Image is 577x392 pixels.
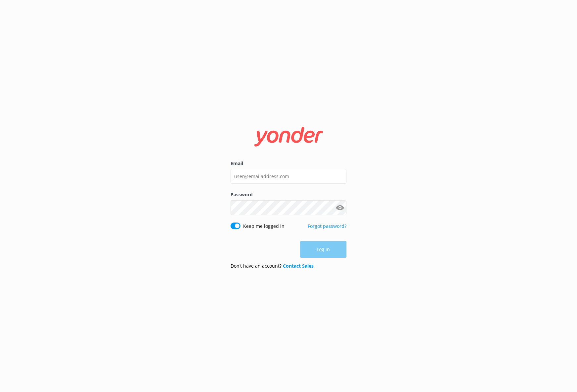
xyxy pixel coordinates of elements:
[333,201,346,214] button: Show password
[231,160,346,167] label: Email
[231,191,346,198] label: Password
[231,169,346,184] input: user@emailaddress.com
[231,262,314,270] p: Don’t have an account?
[243,223,285,230] label: Keep me logged in
[283,263,314,269] a: Contact Sales
[308,223,346,229] a: Forgot password?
